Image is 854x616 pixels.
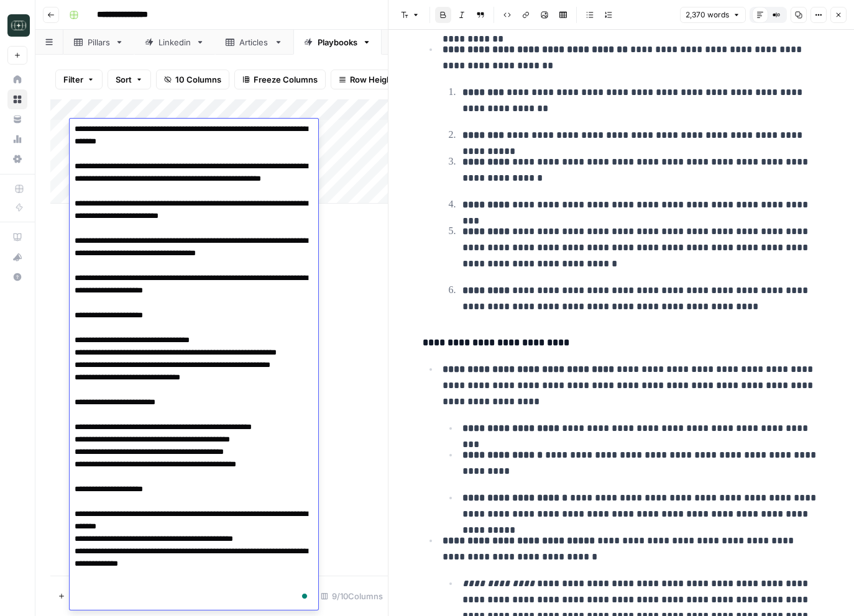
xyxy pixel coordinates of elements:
a: Articles [215,30,293,55]
a: Your Data [7,109,27,129]
button: 10 Columns [156,70,229,89]
button: What's new? [7,247,27,267]
button: Row Height [331,70,403,89]
span: Row Height [350,73,395,86]
a: Usage [7,129,27,149]
a: AirOps Academy [7,227,27,247]
button: Add Row [50,586,111,606]
div: Pillars [88,36,110,48]
a: Newsletter [382,30,474,55]
a: Playbooks [293,30,382,55]
button: 2,370 words [680,7,746,23]
div: Articles [239,36,269,48]
button: Sort [108,70,151,89]
span: 2,370 words [686,9,729,20]
div: What's new? [8,248,27,266]
div: 9/10 Columns [316,586,388,606]
textarea: To enrich screen reader interactions, please activate Accessibility in Grammarly extension settings [70,83,318,610]
button: Filter [55,70,103,89]
span: Freeze Columns [254,73,318,86]
a: Linkedin [134,30,215,55]
span: Filter [63,73,83,86]
a: Home [7,70,27,89]
img: Catalyst Logo [7,14,30,37]
a: Settings [7,149,27,169]
div: Linkedin [158,36,191,48]
span: 10 Columns [175,73,221,86]
a: Browse [7,89,27,109]
div: Playbooks [318,36,357,48]
span: Add Row [69,590,103,602]
button: Help + Support [7,267,27,287]
button: Freeze Columns [234,70,326,89]
button: Workspace: Catalyst [7,10,27,41]
span: Sort [116,73,132,86]
a: Pillars [63,30,134,55]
